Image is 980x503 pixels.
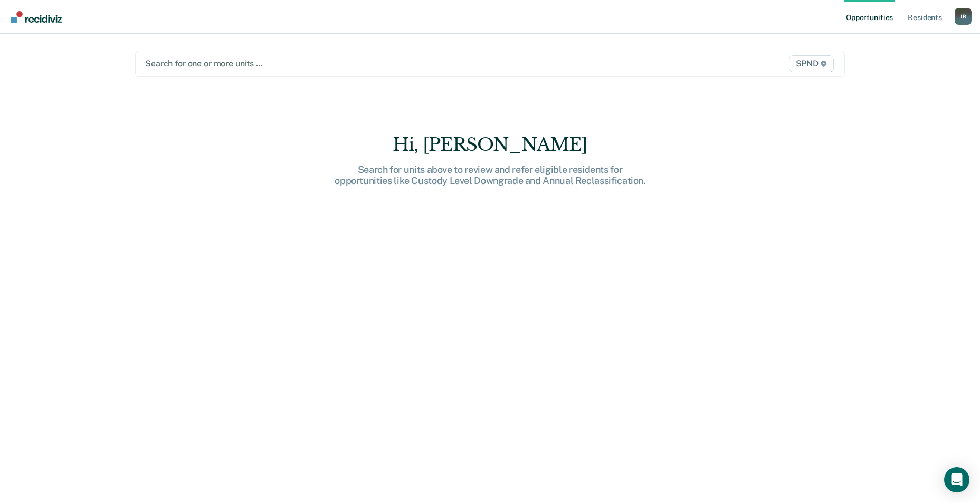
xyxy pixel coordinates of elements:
img: Recidiviz [11,11,62,23]
span: SPND [789,55,834,72]
div: J B [955,8,972,25]
div: Hi, [PERSON_NAME] [321,134,659,156]
button: Profile dropdown button [955,8,972,25]
div: Search for units above to review and refer eligible residents for opportunities like Custody Leve... [321,164,659,187]
div: Open Intercom Messenger [944,467,969,492]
